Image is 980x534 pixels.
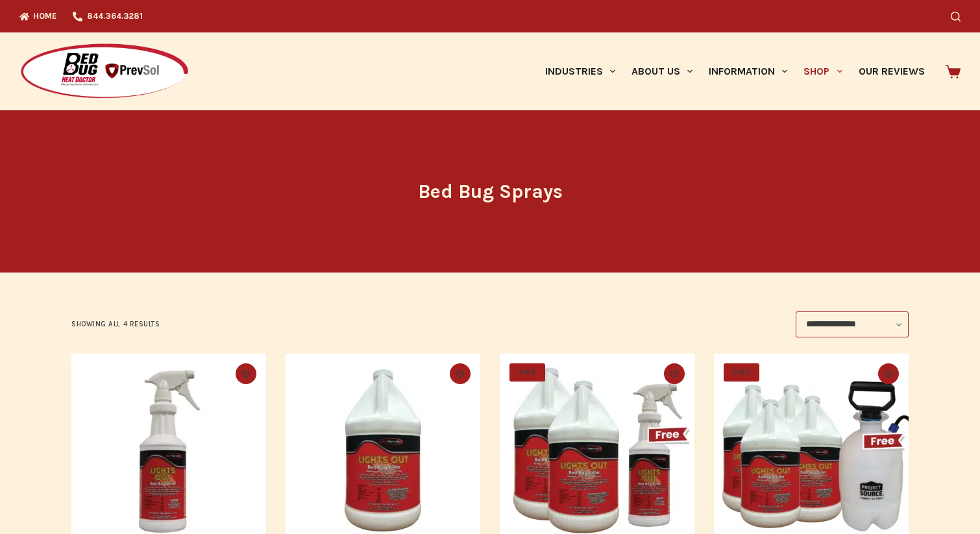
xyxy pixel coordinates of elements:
[850,32,933,110] a: Our Reviews
[796,311,909,337] select: Shop order
[878,363,899,384] button: Quick view toggle
[509,363,545,382] span: SALE
[701,32,796,110] a: Information
[236,363,256,384] button: Quick view toggle
[623,32,700,110] a: About Us
[71,319,160,330] p: Showing all 4 results
[724,363,759,382] span: SALE
[537,32,933,110] nav: Primary
[537,32,623,110] a: Industries
[796,32,850,110] a: Shop
[19,43,190,101] img: Prevsol/Bed Bug Heat Doctor
[450,363,471,384] button: Quick view toggle
[664,363,685,384] button: Quick view toggle
[247,177,733,206] h1: Bed Bug Sprays
[951,12,961,21] button: Search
